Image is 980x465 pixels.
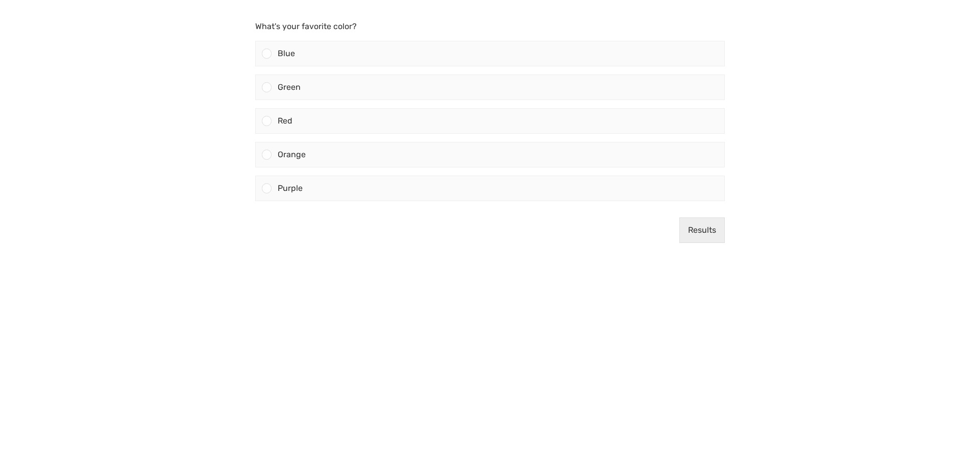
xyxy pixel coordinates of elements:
p: What's your favorite color? [255,20,725,33]
span: Green [278,82,301,92]
span: Orange [278,150,306,159]
button: Results [679,217,725,243]
span: Purple [278,183,303,193]
span: Blue [278,48,295,58]
span: Red [278,116,292,126]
